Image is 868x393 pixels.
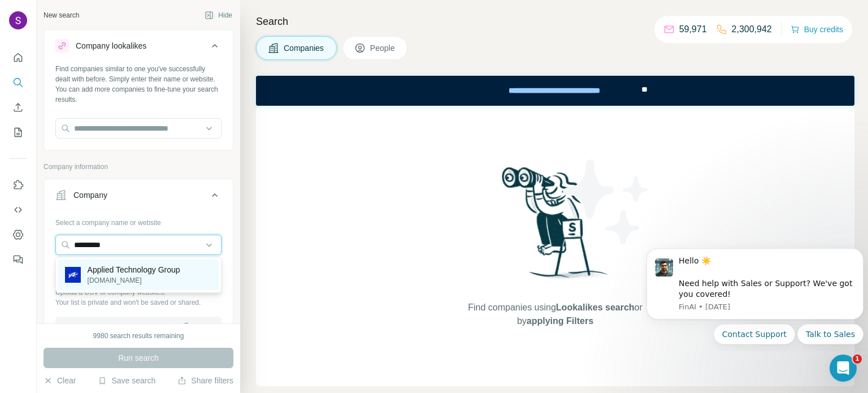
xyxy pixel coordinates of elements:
[9,224,27,245] button: Dashboard
[256,76,854,106] iframe: Banner
[256,14,854,29] h4: Search
[853,355,862,364] span: 1
[44,375,76,386] button: Clear
[497,164,614,290] img: Surfe Illustration - Woman searching with binoculars
[556,303,635,312] span: Lookalikes search
[370,42,396,54] span: People
[44,10,79,20] div: New search
[55,297,222,308] p: Your list is private and won't be saved or shared.
[9,249,27,270] button: Feedback
[88,275,180,286] p: [DOMAIN_NAME]
[9,47,27,68] button: Quick start
[732,23,772,36] p: 2,300,942
[177,375,233,386] button: Share filters
[527,316,593,326] span: applying Filters
[65,267,81,283] img: Applied Technology Group
[9,200,27,220] button: Use Surfe API
[55,213,222,228] div: Select a company name or website
[284,42,325,54] span: Companies
[44,32,233,64] button: Company lookalikes
[9,97,27,118] button: Enrich CSV
[679,23,707,36] p: 59,971
[830,355,857,382] iframe: Intercom live chat
[88,264,180,275] p: Applied Technology Group
[55,317,222,337] button: Upload a list of companies
[555,151,657,253] img: Surfe Illustration - Stars
[9,175,27,195] button: Use Surfe on LinkedIn
[55,64,222,105] div: Find companies similar to one you've successfully dealt with before. Simply enter their name or w...
[642,239,868,351] iframe: Intercom notifications message
[197,7,240,24] button: Hide
[73,189,107,201] div: Company
[98,375,155,386] button: Save search
[9,72,27,93] button: Search
[44,162,233,172] p: Company information
[9,11,27,29] img: Avatar
[76,40,146,51] div: Company lookalikes
[44,182,233,213] button: Company
[9,122,27,142] button: My lists
[93,331,184,341] div: 9980 search results remaining
[465,301,645,328] span: Find companies using or by
[791,21,843,37] button: Buy credits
